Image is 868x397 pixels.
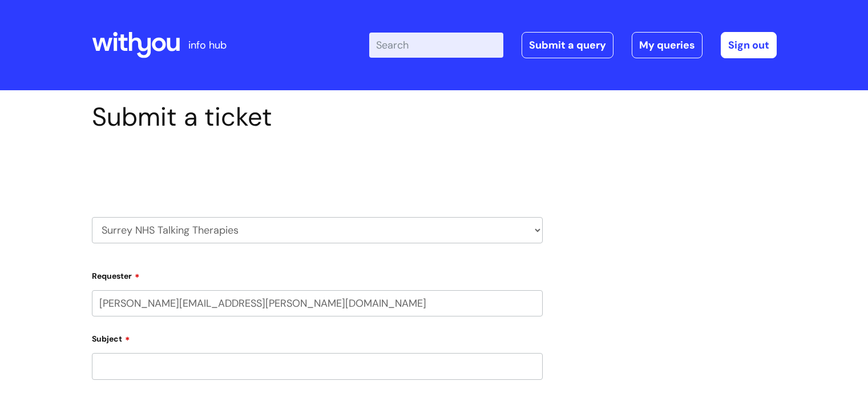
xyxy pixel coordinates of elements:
[369,33,503,58] input: Search
[721,32,777,58] a: Sign out
[522,32,613,58] a: Submit a query
[92,159,543,180] h2: Select issue type
[92,102,543,133] h1: Submit a ticket
[92,290,543,316] input: Email
[369,32,777,58] div: | -
[188,36,227,54] p: info hub
[92,267,543,281] label: Requester
[92,330,543,344] label: Subject
[632,32,703,58] a: My queries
